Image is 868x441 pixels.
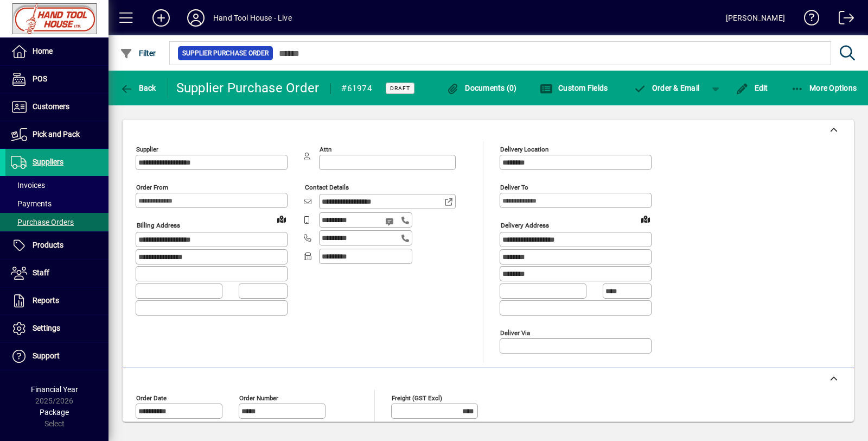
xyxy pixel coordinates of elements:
[5,232,108,259] a: Products
[726,9,785,27] div: [PERSON_NAME]
[273,210,290,228] a: View on map
[5,38,108,65] a: Home
[5,315,108,342] a: Settings
[444,78,520,98] button: Documents (0)
[500,184,528,191] mat-label: Deliver To
[390,85,410,92] span: Draft
[446,84,517,92] span: Documents (0)
[40,408,69,417] span: Package
[33,47,53,55] span: Home
[5,260,108,287] a: Staff
[33,268,49,277] span: Staff
[239,394,278,401] mat-label: Order number
[136,146,158,153] mat-label: Supplier
[5,66,108,93] a: POS
[500,146,548,153] mat-label: Delivery Location
[5,121,108,148] a: Pick and Pack
[33,102,69,111] span: Customers
[637,210,654,228] a: View on map
[633,84,699,92] span: Order & Email
[120,49,156,58] span: Filter
[537,78,611,98] button: Custom Fields
[33,241,63,249] span: Products
[136,394,167,401] mat-label: Order date
[33,324,60,332] span: Settings
[11,199,52,208] span: Payments
[33,296,59,305] span: Reports
[320,146,331,153] mat-label: Attn
[33,351,60,360] span: Support
[11,181,45,190] span: Invoices
[796,2,820,37] a: Knowledge Base
[733,78,771,98] button: Edit
[392,394,442,401] mat-label: Freight (GST excl)
[831,2,854,37] a: Logout
[182,48,269,59] span: Supplier Purchase Order
[31,385,78,394] span: Financial Year
[33,130,80,138] span: Pick and Pack
[11,218,74,226] span: Purchase Orders
[176,79,320,97] div: Supplier Purchase Order
[736,84,768,92] span: Edit
[341,80,372,97] div: #61974
[117,43,159,63] button: Filter
[5,194,108,213] a: Payments
[33,157,63,166] span: Suppliers
[540,84,608,92] span: Custom Fields
[108,78,168,98] app-page-header-button: Back
[628,78,705,98] button: Order & Email
[136,184,168,191] mat-label: Order from
[144,8,178,28] button: Add
[788,78,860,98] button: More Options
[378,209,404,235] button: Send SMS
[500,329,530,336] mat-label: Deliver via
[117,78,159,98] button: Back
[33,74,47,83] span: POS
[5,287,108,314] a: Reports
[178,8,213,28] button: Profile
[791,84,857,92] span: More Options
[5,93,108,121] a: Customers
[5,213,108,231] a: Purchase Orders
[5,343,108,370] a: Support
[5,176,108,194] a: Invoices
[120,84,156,92] span: Back
[213,9,292,27] div: Hand Tool House - Live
